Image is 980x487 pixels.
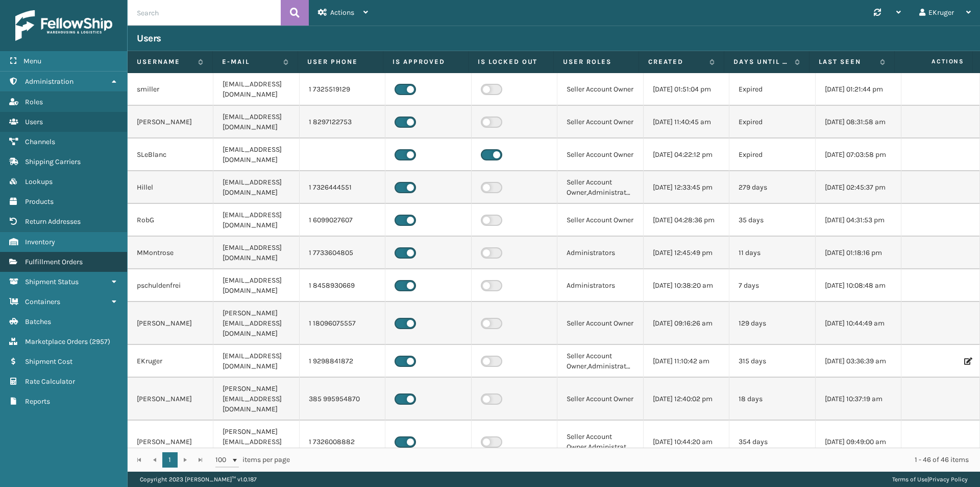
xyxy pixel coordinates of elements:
[644,138,729,171] td: [DATE] 04:22:12 pm
[215,452,290,468] span: items per page
[300,73,385,106] td: 1 7325519129
[729,204,815,237] td: 35 days
[213,345,299,378] td: [EMAIL_ADDRESS][DOMAIN_NAME]
[25,98,43,106] span: Roles
[892,476,927,483] a: Terms of Use
[557,269,643,302] td: Administrators
[89,337,110,346] span: ( 2957 )
[128,345,213,378] td: EKruger
[729,269,815,302] td: 7 days
[644,345,729,378] td: [DATE] 11:10:42 am
[644,421,729,463] td: [DATE] 10:44:20 am
[213,302,299,345] td: [PERSON_NAME][EMAIL_ADDRESS][DOMAIN_NAME]
[644,204,729,237] td: [DATE] 04:28:36 pm
[213,171,299,204] td: [EMAIL_ADDRESS][DOMAIN_NAME]
[128,73,213,106] td: smiller
[557,345,643,378] td: Seller Account Owner,Administrators
[128,171,213,204] td: Hillel
[15,10,112,41] img: logo
[25,197,54,206] span: Products
[213,378,299,421] td: [PERSON_NAME][EMAIL_ADDRESS][DOMAIN_NAME]
[644,106,729,138] td: [DATE] 11:40:45 am
[729,421,815,463] td: 354 days
[25,397,50,406] span: Reports
[300,204,385,237] td: 1 6099027607
[729,106,815,138] td: Expired
[213,204,299,237] td: [EMAIL_ADDRESS][DOMAIN_NAME]
[25,317,51,326] span: Batches
[307,57,374,66] label: User phone
[898,53,970,70] span: Actions
[816,204,901,237] td: [DATE] 04:31:53 pm
[330,8,354,17] span: Actions
[648,57,704,66] label: Created
[478,57,544,66] label: Is Locked Out
[729,237,815,269] td: 11 days
[128,302,213,345] td: [PERSON_NAME]
[25,177,53,186] span: Lookups
[300,378,385,421] td: 385 995954870
[816,237,901,269] td: [DATE] 01:18:16 pm
[644,269,729,302] td: [DATE] 10:38:20 am
[300,171,385,204] td: 1 7326444551
[25,157,81,166] span: Shipping Carriers
[729,171,815,204] td: 279 days
[25,258,83,266] span: Fulfillment Orders
[25,118,43,126] span: Users
[25,137,55,146] span: Channels
[300,237,385,269] td: 1 7733604805
[557,106,643,138] td: Seller Account Owner
[816,138,901,171] td: [DATE] 07:03:58 pm
[816,345,901,378] td: [DATE] 03:36:39 am
[557,204,643,237] td: Seller Account Owner
[25,297,60,306] span: Containers
[816,269,901,302] td: [DATE] 10:08:48 am
[393,57,459,66] label: Is Approved
[816,73,901,106] td: [DATE] 01:21:44 pm
[137,57,193,66] label: Username
[644,171,729,204] td: [DATE] 12:33:45 pm
[222,57,278,66] label: E-mail
[128,378,213,421] td: [PERSON_NAME]
[215,455,231,465] span: 100
[128,106,213,138] td: [PERSON_NAME]
[300,345,385,378] td: 1 9298841872
[300,302,385,345] td: 1 18096075557
[729,73,815,106] td: Expired
[729,378,815,421] td: 18 days
[733,57,790,66] label: Days until password expires
[300,269,385,302] td: 1 8458930669
[557,421,643,463] td: Seller Account Owner,Administrators
[162,452,178,468] a: 1
[128,237,213,269] td: MMontrose
[816,171,901,204] td: [DATE] 02:45:37 pm
[213,237,299,269] td: [EMAIL_ADDRESS][DOMAIN_NAME]
[25,377,75,386] span: Rate Calculator
[819,57,875,66] label: Last Seen
[729,345,815,378] td: 315 days
[644,378,729,421] td: [DATE] 12:40:02 pm
[557,138,643,171] td: Seller Account Owner
[300,106,385,138] td: 1 8297122753
[304,455,969,465] div: 1 - 46 of 46 items
[128,204,213,237] td: RobG
[557,73,643,106] td: Seller Account Owner
[213,106,299,138] td: [EMAIL_ADDRESS][DOMAIN_NAME]
[213,269,299,302] td: [EMAIL_ADDRESS][DOMAIN_NAME]
[25,238,55,246] span: Inventory
[557,378,643,421] td: Seller Account Owner
[128,421,213,463] td: [PERSON_NAME]
[25,77,73,86] span: Administration
[816,421,901,463] td: [DATE] 09:49:00 am
[563,57,629,66] label: User Roles
[929,476,968,483] a: Privacy Policy
[644,237,729,269] td: [DATE] 12:45:49 pm
[557,171,643,204] td: Seller Account Owner,Administrators
[213,73,299,106] td: [EMAIL_ADDRESS][DOMAIN_NAME]
[128,269,213,302] td: pschuldenfrei
[729,138,815,171] td: Expired
[25,337,88,346] span: Marketplace Orders
[644,302,729,345] td: [DATE] 09:16:26 am
[557,302,643,345] td: Seller Account Owner
[23,57,41,65] span: Menu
